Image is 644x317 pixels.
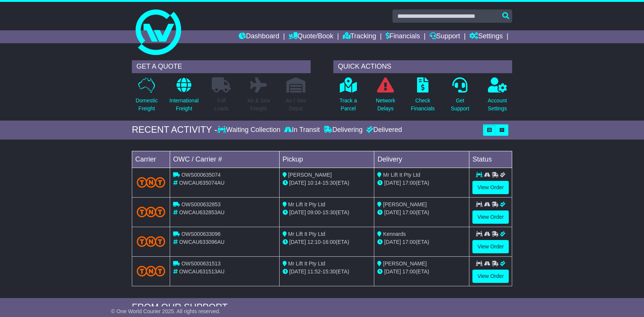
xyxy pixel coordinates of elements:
p: Air / Sea Depot [286,97,306,113]
div: - (ETA) [283,179,371,187]
a: View Order [472,210,509,224]
span: OWCAU632853AU [179,209,225,215]
span: [PERSON_NAME] [383,261,427,267]
span: 15:30 [322,180,336,186]
a: Settings [469,30,503,43]
td: Carrier [132,151,170,168]
div: (ETA) [377,268,466,276]
span: 16:00 [322,239,336,245]
span: [PERSON_NAME] [383,201,427,207]
a: Financials [386,30,420,43]
a: Quote/Book [289,30,333,43]
span: OWCAU631513AU [179,268,225,275]
td: Status [469,151,512,168]
p: Check Financials [411,97,435,113]
p: Track a Parcel [339,97,357,113]
img: TNT_Domestic.png [137,236,165,246]
div: (ETA) [377,238,466,246]
span: 15:30 [322,209,336,215]
span: Mr Lift It Pty Ltd [288,261,325,267]
div: Delivered [364,126,402,134]
span: 11:52 [308,268,321,275]
span: 17:00 [402,180,416,186]
img: TNT_Domestic.png [137,177,165,187]
p: Network Delays [376,97,395,113]
a: CheckFinancials [411,77,435,117]
div: - (ETA) [283,238,371,246]
a: Track aParcel [339,77,357,117]
a: View Order [472,270,509,283]
td: OWC / Carrier # [170,151,280,168]
span: OWCAU633096AU [179,239,225,245]
a: DomesticFreight [135,77,158,117]
a: Support [430,30,460,43]
p: Full Loads [212,97,231,113]
span: 17:00 [402,209,416,215]
span: 17:00 [402,268,416,275]
p: Air & Sea Freight [247,97,270,113]
a: InternationalFreight [169,77,199,117]
div: GET A QUOTE [132,60,311,73]
span: 12:10 [308,239,321,245]
a: NetworkDelays [375,77,395,117]
a: Tracking [343,30,376,43]
span: © One World Courier 2025. All rights reserved. [111,308,220,314]
span: [DATE] [289,268,306,275]
span: [DATE] [289,209,306,215]
span: 10:14 [308,180,321,186]
img: TNT_Domestic.png [137,207,165,217]
span: OWS000631513 [181,261,221,267]
td: Delivery [374,151,469,168]
div: (ETA) [377,209,466,217]
div: RECENT ACTIVITY - [132,124,217,135]
span: Mr Lift It Pty Ltd [383,172,420,178]
div: Delivering [322,126,364,134]
img: TNT_Domestic.png [137,266,165,276]
span: OWCAU635074AU [179,180,225,186]
a: View Order [472,181,509,194]
span: Kennards [383,231,406,237]
p: International Freight [169,97,199,113]
span: 15:30 [322,268,336,275]
span: [DATE] [289,180,306,186]
span: [DATE] [289,239,306,245]
span: [DATE] [384,180,401,186]
div: QUICK ACTIONS [333,60,512,73]
div: Waiting Collection [217,126,282,134]
span: OWS000635074 [181,172,221,178]
div: FROM OUR SUPPORT [132,302,512,313]
span: [DATE] [384,268,401,275]
div: (ETA) [377,179,466,187]
span: 17:00 [402,239,416,245]
div: In Transit [282,126,322,134]
a: Dashboard [239,30,279,43]
span: 09:00 [308,209,321,215]
span: Mr Lift It Pty Ltd [288,201,325,207]
span: [DATE] [384,239,401,245]
td: Pickup [279,151,374,168]
p: Get Support [451,97,469,113]
p: Domestic Freight [136,97,158,113]
span: OWS000633096 [181,231,221,237]
span: Mr Lift It Pty Ltd [288,231,325,237]
div: - (ETA) [283,209,371,217]
a: AccountSettings [488,77,508,117]
a: GetSupport [450,77,470,117]
p: Account Settings [488,97,507,113]
a: View Order [472,240,509,253]
span: [PERSON_NAME] [288,172,332,178]
div: - (ETA) [283,268,371,276]
span: OWS000632853 [181,201,221,207]
span: [DATE] [384,209,401,215]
